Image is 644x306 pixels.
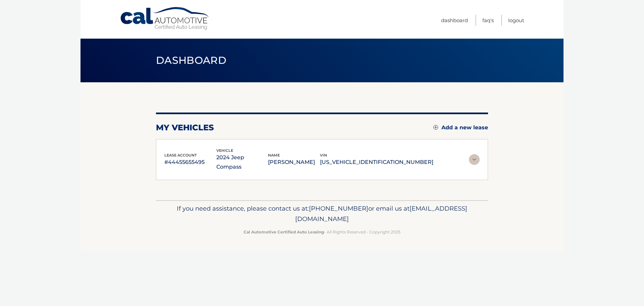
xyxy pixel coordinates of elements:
[508,15,524,26] a: Logout
[164,158,216,167] p: #44455655495
[120,7,210,31] a: Cal Automotive
[164,153,197,158] span: lease account
[469,154,480,165] img: accordion-rest.svg
[482,15,494,26] a: FAQ's
[268,158,320,167] p: [PERSON_NAME]
[433,125,438,130] img: add.svg
[160,203,484,225] p: If you need assistance, please contact us at: or email us at
[433,124,488,131] a: Add a new lease
[320,158,433,167] p: [US_VEHICLE_IDENTIFICATION_NUMBER]
[441,15,468,26] a: Dashboard
[320,153,327,158] span: vin
[216,153,268,172] p: 2024 Jeep Compass
[156,54,226,67] span: Dashboard
[160,228,484,235] p: - All Rights Reserved - Copyright 2025
[216,148,233,153] span: vehicle
[156,123,214,133] h2: my vehicles
[309,205,368,212] span: [PHONE_NUMBER]
[244,229,324,234] strong: Cal Automotive Certified Auto Leasing
[268,153,280,158] span: name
